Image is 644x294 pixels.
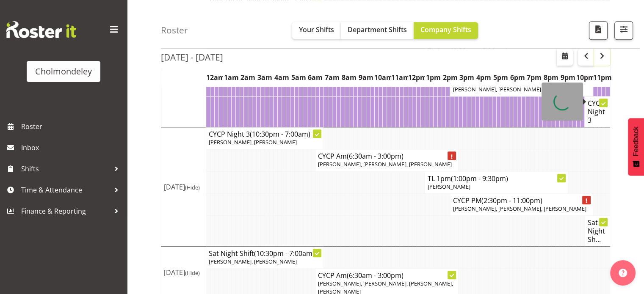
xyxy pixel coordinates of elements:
[21,141,123,154] span: Inbox
[593,68,610,87] th: 11pm
[475,68,492,87] th: 4pm
[209,130,321,138] h4: CYCP Night 3
[185,184,200,191] span: (Hide)
[509,68,526,87] th: 6pm
[632,126,640,156] span: Feedback
[459,68,475,87] th: 3pm
[357,68,374,87] th: 9am
[209,249,321,258] h4: Sat Night Shift
[299,25,334,34] span: Your Shifts
[442,68,459,87] th: 2pm
[543,68,560,87] th: 8pm
[161,127,206,247] td: [DATE]
[374,68,391,87] th: 10am
[161,52,223,63] h2: [DATE] - [DATE]
[492,68,509,87] th: 5pm
[347,151,404,161] span: (6:30am - 3:00pm)
[209,258,297,265] span: [PERSON_NAME], [PERSON_NAME]
[161,25,188,35] h4: Roster
[347,271,404,280] span: (6:30am - 3:00pm)
[526,68,543,87] th: 7pm
[619,269,627,277] img: help-xxl-2.png
[425,68,442,87] th: 1pm
[21,162,110,175] span: Shifts
[414,22,478,39] button: Company Shifts
[274,68,290,87] th: 4am
[481,196,542,205] span: (2:30pm - 11:00pm)
[254,249,315,258] span: (10:30pm - 7:00am)
[318,271,456,280] h4: CYCP Am
[257,68,274,87] th: 3am
[6,21,76,38] img: Rosterit website logo
[21,205,110,217] span: Finance & Reporting
[290,68,307,87] th: 5am
[428,183,470,190] span: [PERSON_NAME]
[35,65,92,78] div: Cholmondeley
[587,99,607,124] h4: CYCP Night 3
[559,68,576,87] th: 9pm
[240,68,257,87] th: 2am
[587,218,607,244] h4: Sat Night Sh...
[307,68,324,87] th: 6am
[453,196,590,205] h4: CYCP PM
[589,21,608,40] button: Download a PDF of the roster according to the set date range.
[391,68,408,87] th: 11am
[209,138,297,146] span: [PERSON_NAME], [PERSON_NAME]
[408,68,425,87] th: 12pm
[21,120,123,133] span: Roster
[557,49,573,66] button: Select a specific date within the roster.
[576,68,593,87] th: 10pm
[420,25,471,34] span: Company Shifts
[21,184,110,196] span: Time & Attendance
[324,68,341,87] th: 7am
[341,68,358,87] th: 8am
[318,152,456,160] h4: CYCP Am
[318,160,451,168] span: [PERSON_NAME], [PERSON_NAME], [PERSON_NAME]
[628,118,644,176] button: Feedback - Show survey
[348,25,407,34] span: Department Shifts
[453,205,586,212] span: [PERSON_NAME], [PERSON_NAME], [PERSON_NAME]
[185,269,200,277] span: (Hide)
[451,174,508,183] span: (1:00pm - 9:30pm)
[292,22,341,39] button: Your Shifts
[250,129,310,139] span: (10:30pm - 7:00am)
[428,174,565,183] h4: TL 1pm
[223,68,240,87] th: 1am
[614,21,633,40] button: Filter Shifts
[341,22,414,39] button: Department Shifts
[206,68,223,87] th: 12am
